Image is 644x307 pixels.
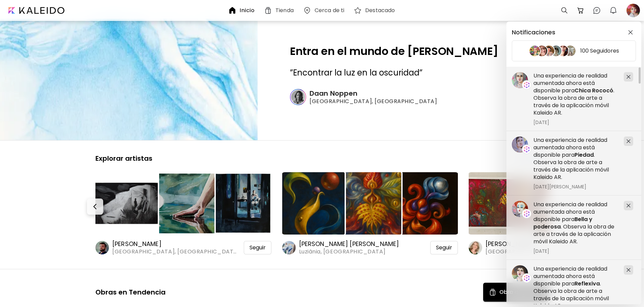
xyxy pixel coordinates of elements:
[533,201,618,245] h5: Una experiencia de realidad aumentada ahora está disponible para . Observa la obra de arte a trav...
[533,248,618,254] span: [DATE]
[575,151,594,159] span: Piedad
[628,30,633,35] img: closeButton
[533,184,618,190] span: [DATE][PERSON_NAME]
[575,280,600,287] span: Reflexiva
[580,48,619,54] h5: 100 Seguidores
[575,87,613,94] span: Chica Rococó
[625,27,636,38] button: closeButton
[533,136,618,181] h5: Una experiencia de realidad aumentada ahora está disponible para . Observa la obra de arte a trav...
[533,215,592,231] span: Bella y poderosa
[533,72,618,117] h5: Una experiencia de realidad aumentada ahora está disponible para . Observa la obra de arte a trav...
[512,29,555,36] h5: Notificaciones
[533,119,618,125] span: [DATE]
